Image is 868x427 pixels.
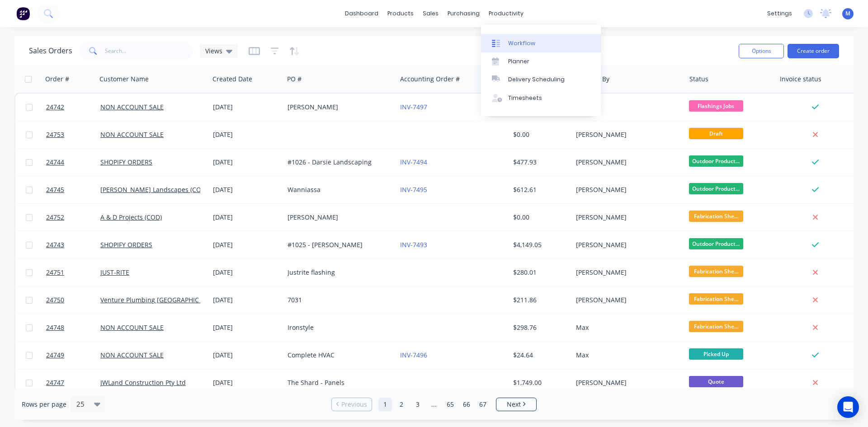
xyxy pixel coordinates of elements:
[288,351,388,360] div: Complete HVAC
[763,7,797,20] div: settings
[689,155,743,167] span: Outdoor Product...
[513,378,566,387] div: $1,749.00
[16,7,30,20] img: Factory
[46,268,64,277] span: 24751
[100,103,164,111] a: NON ACCOUNT SALE
[213,103,280,112] div: [DATE]
[46,240,64,249] span: 24743
[513,268,566,277] div: $280.01
[288,268,388,277] div: Justrite flashing
[46,213,64,222] span: 24752
[508,94,542,102] div: Timesheets
[689,183,743,194] span: Outdoor Product...
[689,128,743,139] span: Draft
[100,213,162,221] a: A & D Projects (COD)
[46,351,64,360] span: 24749
[46,296,64,305] span: 24750
[45,75,69,84] div: Order #
[46,323,64,332] span: 24748
[46,378,64,387] span: 24747
[837,396,859,418] div: Open Intercom Messenger
[689,348,743,360] span: Picked Up
[288,296,388,305] div: 7031
[100,130,164,139] a: NON ACCOUNT SALE
[576,323,676,332] div: Max
[46,103,64,112] span: 24742
[481,34,601,52] a: Workflow
[378,398,392,411] a: Page 1 is your current page
[205,46,222,56] span: Views
[288,185,388,194] div: Wanniassa
[99,75,149,84] div: Customer Name
[576,103,676,112] div: Max
[443,7,484,20] div: purchasing
[400,185,427,194] a: INV-7495
[689,321,743,332] span: Fabrication She...
[513,240,566,249] div: $4,149.05
[689,238,743,249] span: Outdoor Product...
[100,185,208,194] a: [PERSON_NAME] Landscapes (COD)
[287,75,302,84] div: PO #
[340,7,383,20] a: dashboard
[481,70,601,89] a: Delivery Scheduling
[395,398,408,411] a: Page 2
[508,75,565,84] div: Delivery Scheduling
[513,351,566,360] div: $24.64
[213,351,280,360] div: [DATE]
[576,240,676,249] div: [PERSON_NAME]
[400,240,427,249] a: INV-7493
[513,158,566,167] div: $477.93
[576,351,676,360] div: Max
[288,103,388,112] div: [PERSON_NAME]
[576,213,676,222] div: [PERSON_NAME]
[513,130,566,139] div: $0.00
[332,400,372,409] a: Previous page
[400,158,427,166] a: INV-7494
[100,158,152,166] a: SHOPIFY ORDERS
[513,213,566,222] div: $0.00
[400,351,427,359] a: INV-7496
[46,176,100,203] a: 24745
[476,398,490,411] a: Page 67
[288,323,388,332] div: Ironstyle
[513,323,566,332] div: $298.76
[689,211,743,222] span: Fabrication She...
[288,158,388,167] div: #1026 - Darsie Landscaping
[689,266,743,277] span: Fabrication She...
[46,259,100,286] a: 24751
[46,94,100,121] a: 24742
[383,7,418,20] div: products
[496,400,536,409] a: Next page
[576,130,676,139] div: [PERSON_NAME]
[481,52,601,70] a: Planner
[212,75,252,84] div: Created Date
[213,213,280,222] div: [DATE]
[46,130,64,139] span: 24753
[46,121,100,148] a: 24753
[46,342,100,369] a: 24749
[213,130,280,139] div: [DATE]
[46,314,100,341] a: 24748
[105,42,193,60] input: Search...
[288,378,388,387] div: The Shard - Panels
[507,400,521,409] span: Next
[100,268,129,277] a: JUST-RITE
[576,185,676,194] div: [PERSON_NAME]
[481,89,601,107] a: Timesheets
[46,231,100,258] a: 24743
[845,9,850,18] span: M
[328,398,540,411] ul: Pagination
[689,100,743,112] span: Flashings Jobs
[576,296,676,305] div: [PERSON_NAME]
[689,75,708,84] div: Status
[576,378,676,387] div: [PERSON_NAME]
[213,158,280,167] div: [DATE]
[400,103,427,111] a: INV-7497
[213,240,280,249] div: [DATE]
[443,398,457,411] a: Page 65
[513,185,566,194] div: $612.61
[460,398,473,411] a: Page 66
[739,44,784,58] button: Options
[513,296,566,305] div: $211.86
[100,240,152,249] a: SHOPIFY ORDERS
